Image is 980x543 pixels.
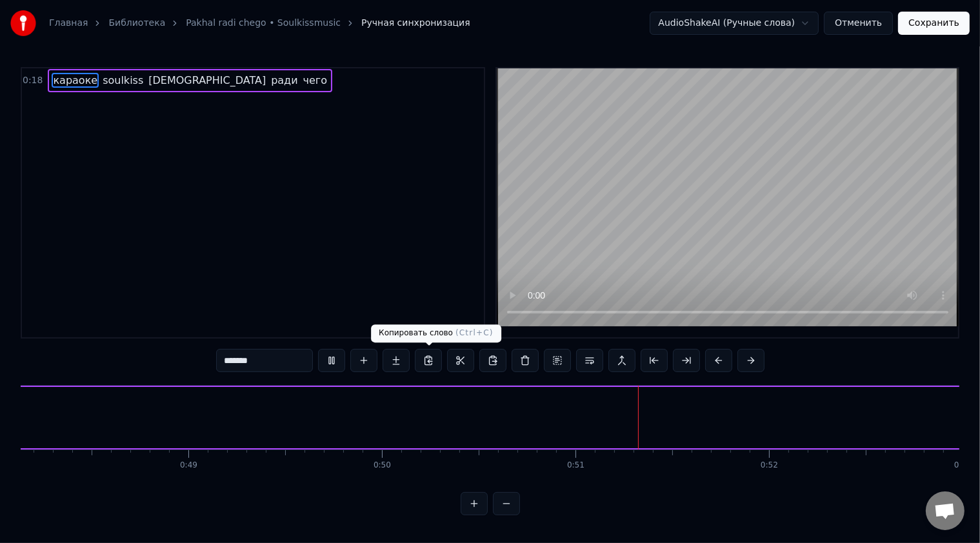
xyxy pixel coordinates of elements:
span: караоке [52,73,99,88]
span: soulkiss [101,73,145,88]
div: 0:49 [180,460,197,471]
span: ради [270,73,299,88]
span: чего [302,73,329,88]
span: 0:18 [23,74,43,87]
div: 0:53 [954,460,972,471]
span: Ручная синхронизация [361,17,470,30]
div: 0:52 [761,460,778,471]
a: Библиотека [108,17,165,30]
nav: breadcrumb [49,17,470,30]
button: Сохранить [898,12,970,35]
span: ( Ctrl+C ) [455,328,494,337]
button: Отменить [824,12,893,35]
div: Копировать слово [371,324,501,342]
a: Главная [49,17,88,30]
span: [DEMOGRAPHIC_DATA] [147,73,267,88]
div: 0:50 [374,460,391,471]
div: 0:51 [567,460,585,471]
a: Открытый чат [926,491,965,530]
a: Pakhal radi chego • Soulkissmusic [186,17,341,30]
img: youka [10,10,36,36]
